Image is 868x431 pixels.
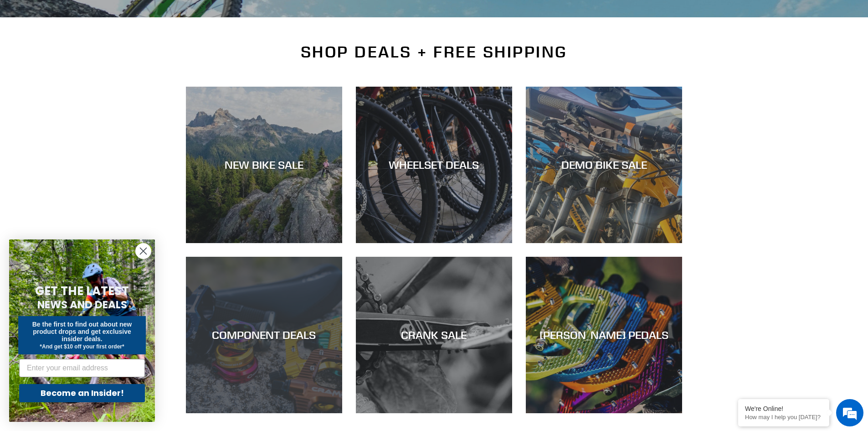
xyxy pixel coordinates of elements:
a: NEW BIKE SALE [186,87,342,243]
p: How may I help you today? [745,414,822,421]
div: COMPONENT DEALS [186,328,342,342]
button: Become an Insider! [19,384,145,402]
a: WHEELSET DEALS [356,87,512,243]
div: WHEELSET DEALS [356,158,512,171]
div: We're Online! [745,405,822,412]
div: CRANK SALE [356,328,512,342]
span: GET THE LATEST [35,283,129,299]
a: DEMO BIKE SALE [526,87,682,243]
a: CRANK SALE [356,257,512,413]
a: [PERSON_NAME] PEDALS [526,257,682,413]
input: Enter your email address [19,359,145,377]
div: [PERSON_NAME] PEDALS [526,328,682,342]
span: *And get $10 off your first order* [40,343,124,350]
button: Close dialog [135,243,151,259]
a: COMPONENT DEALS [186,257,342,413]
div: DEMO BIKE SALE [526,158,682,171]
div: NEW BIKE SALE [186,158,342,171]
span: NEWS AND DEALS [37,297,127,312]
h2: SHOP DEALS + FREE SHIPPING [186,42,683,62]
span: Be the first to find out about new product drops and get exclusive insider deals. [32,321,132,343]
